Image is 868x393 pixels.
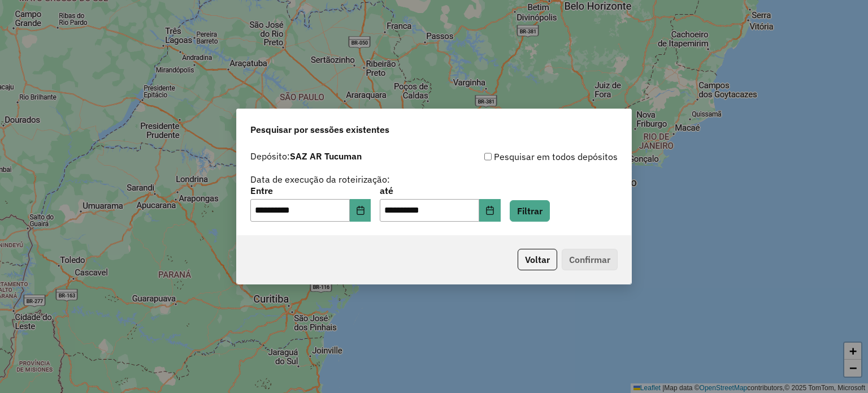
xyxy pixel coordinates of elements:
label: Entre [250,184,371,197]
label: Depósito: [250,149,362,163]
span: Pesquisar por sessões existentes [250,123,389,136]
button: Choose Date [479,199,501,222]
button: Choose Date [350,199,371,222]
label: até [380,184,500,197]
div: Pesquisar em todos depósitos [434,150,618,163]
button: Voltar [518,249,557,270]
label: Data de execução da roteirização: [250,172,390,186]
button: Filtrar [510,200,550,222]
strong: SAZ AR Tucuman [290,150,362,162]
